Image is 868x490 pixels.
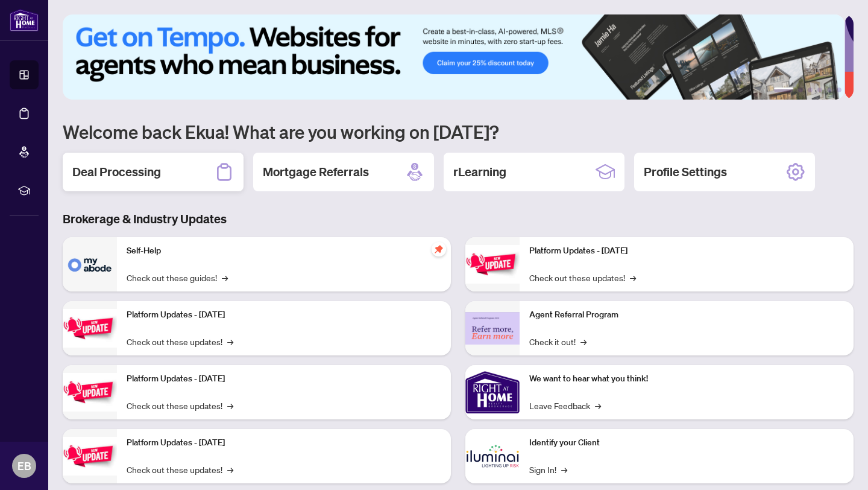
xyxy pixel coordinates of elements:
img: Self-Help [63,237,117,291]
button: 4 [817,87,822,92]
span: → [227,335,233,348]
p: Platform Updates - [DATE] [529,244,844,258]
span: EB [17,457,31,474]
h2: Profile Settings [644,164,727,180]
a: Leave Feedback→ [529,399,601,412]
a: Check out these guides!→ [127,271,228,284]
img: Identify your Client [465,429,520,483]
button: 6 [837,87,841,92]
img: Platform Updates - September 16, 2025 [63,309,117,347]
button: 3 [808,87,813,92]
a: Check out these updates!→ [127,399,233,412]
span: → [580,335,587,348]
h2: Deal Processing [72,164,161,180]
p: Self-Help [127,244,441,258]
img: We want to hear what you think! [465,365,520,419]
button: 1 [774,87,793,92]
span: pushpin [432,242,446,256]
a: Check out these updates!→ [529,271,636,284]
a: Check it out!→ [529,335,587,348]
a: Sign In!→ [529,463,567,476]
img: Agent Referral Program [465,312,520,345]
p: Agent Referral Program [529,308,844,322]
img: Platform Updates - June 23, 2025 [465,245,520,283]
h2: Mortgage Referrals [263,164,369,180]
a: Check out these updates!→ [127,463,233,476]
span: → [595,399,601,412]
h1: Welcome back Ekua! What are you working on [DATE]? [63,120,854,143]
img: Platform Updates - July 8, 2025 [63,437,117,475]
button: 5 [827,87,832,92]
span: → [227,463,233,476]
img: Slide 0 [63,14,844,100]
h3: Brokerage & Industry Updates [63,211,854,227]
a: Check out these updates!→ [127,335,233,348]
span: → [227,399,233,412]
p: Identify your Client [529,436,844,450]
p: We want to hear what you think! [529,372,844,386]
button: 2 [798,87,803,92]
span: → [630,271,636,284]
span: → [222,271,228,284]
button: Open asap [820,448,856,484]
p: Platform Updates - [DATE] [127,372,441,386]
img: logo [10,9,39,31]
img: Platform Updates - July 21, 2025 [63,373,117,411]
p: Platform Updates - [DATE] [127,436,441,450]
p: Platform Updates - [DATE] [127,308,441,322]
h2: rLearning [453,164,506,180]
span: → [561,463,567,476]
